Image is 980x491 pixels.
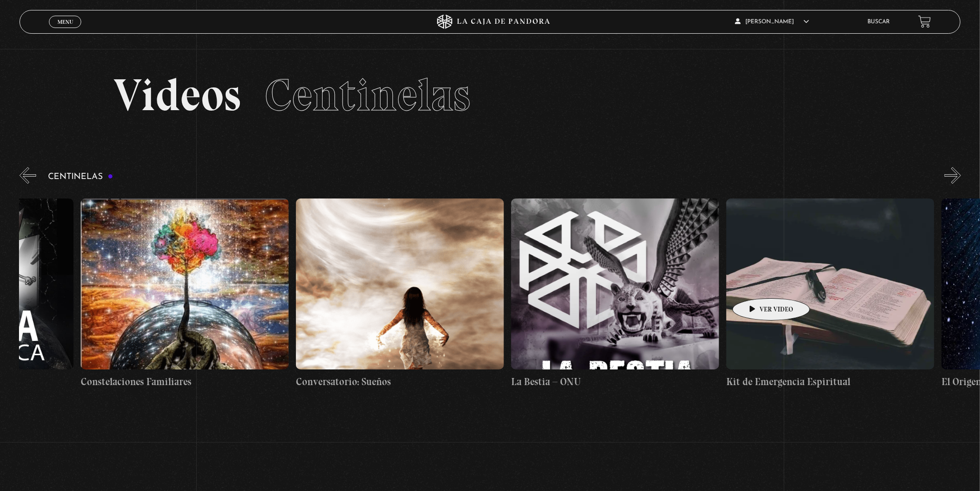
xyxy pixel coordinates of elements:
[726,191,934,397] a: Kit de Emergencia Espiritual
[57,19,73,25] span: Menu
[735,19,809,25] span: [PERSON_NAME]
[81,374,289,389] h4: Constelaciones Familiares
[54,27,76,33] span: Cerrar
[114,73,866,118] h2: Videos
[918,15,931,28] a: View your shopping cart
[265,68,470,122] span: Centinelas
[296,374,504,389] h4: Conversatorio: Sueños
[19,167,36,184] button: Previous
[726,374,934,389] h4: Kit de Emergencia Espiritual
[511,374,719,389] h4: La Bestia – ONU
[511,191,719,397] a: La Bestia – ONU
[296,191,504,397] a: Conversatorio: Sueños
[81,191,289,397] a: Constelaciones Familiares
[48,172,113,181] h3: Centinelas
[944,167,961,184] button: Next
[867,19,890,25] a: Buscar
